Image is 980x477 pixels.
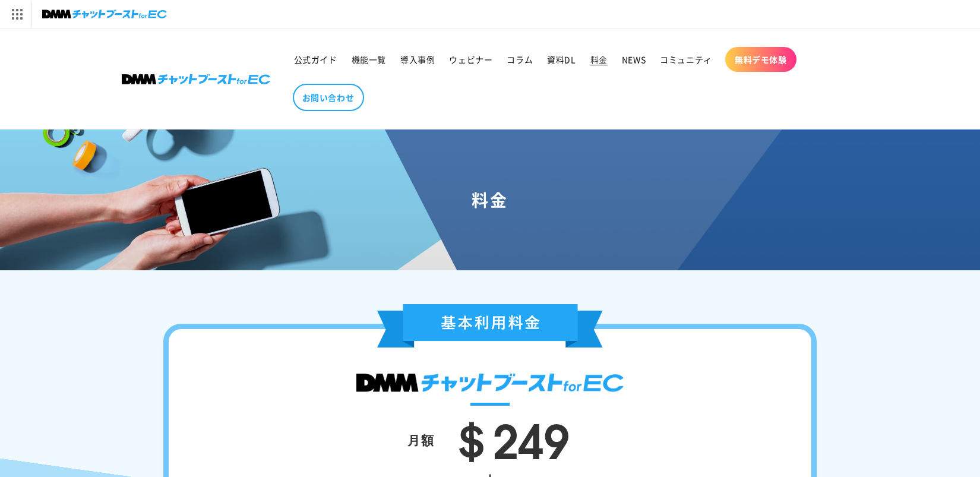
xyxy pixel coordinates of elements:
[615,47,653,72] a: NEWS
[590,54,608,65] span: 料金
[294,54,337,65] span: 公式ガイド
[583,47,615,72] a: 料金
[500,47,540,72] a: コラム
[653,47,719,72] a: コミュニティ
[725,47,796,72] a: 無料デモ体験
[540,47,583,72] a: 資料DL
[449,54,492,65] span: ウェビナー
[407,428,435,451] div: 月額
[660,54,712,65] span: コミュニティ
[507,54,533,65] span: コラム
[735,54,787,65] span: 無料デモ体験
[393,47,442,72] a: 導入事例
[352,54,386,65] span: 機能一覧
[287,47,344,72] a: 公式ガイド
[400,54,435,65] span: 導入事例
[356,374,624,392] img: DMMチャットブースト
[344,47,393,72] a: 機能一覧
[2,2,31,27] img: サービス
[293,84,364,111] a: お問い合わせ
[14,189,966,210] h1: 料金
[547,54,576,65] span: 資料DL
[447,402,570,472] span: ＄249
[622,54,646,65] span: NEWS
[122,74,270,84] img: 株式会社DMM Boost
[377,304,603,348] img: 基本利用料金
[442,47,500,72] a: ウェビナー
[302,92,355,103] span: お問い合わせ
[42,6,167,23] img: チャットブーストforEC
